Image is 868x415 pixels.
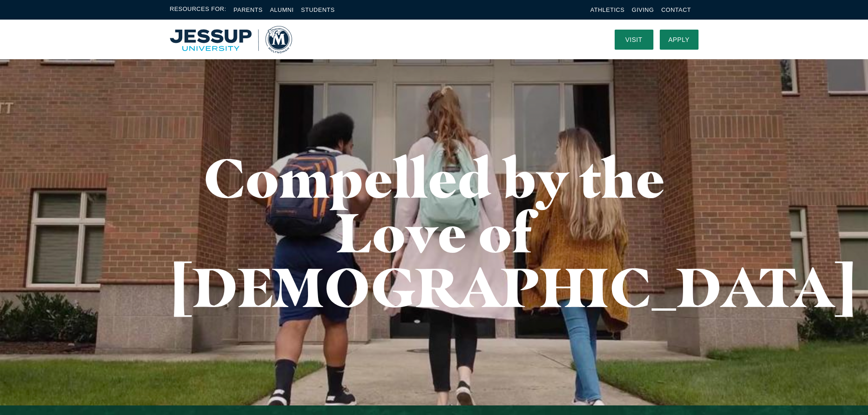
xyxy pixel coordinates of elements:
[660,30,699,50] a: Apply
[170,150,699,314] h1: Compelled by the Love of [DEMOGRAPHIC_DATA]
[632,6,654,13] a: Giving
[170,26,292,53] img: Multnomah University Logo
[170,5,226,15] span: Resources For:
[234,6,263,13] a: Parents
[591,6,625,13] a: Athletics
[301,6,335,13] a: Students
[615,30,653,50] a: Visit
[170,26,292,53] a: Home
[270,6,293,13] a: Alumni
[661,6,691,13] a: Contact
